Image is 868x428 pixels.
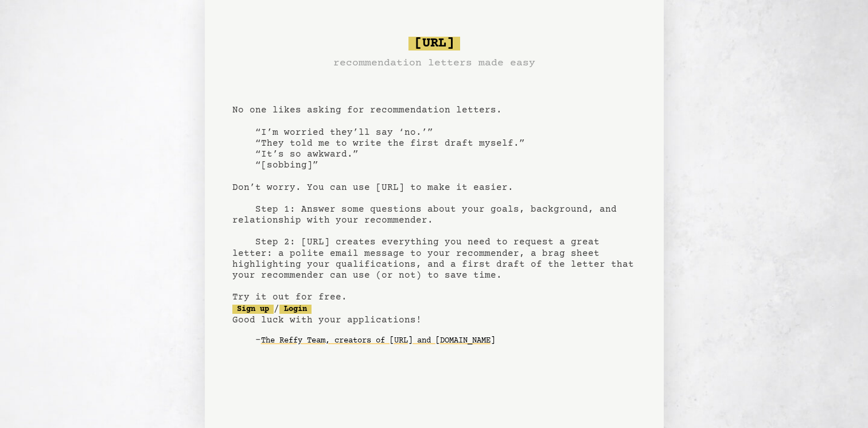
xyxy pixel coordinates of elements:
[232,32,636,368] pre: No one likes asking for recommendation letters. “I’m worried they’ll say ‘no.’” “They told me to ...
[333,55,535,71] h3: recommendation letters made easy
[255,335,636,347] div: -
[408,37,460,50] span: [URL]
[232,305,274,314] a: Sign up
[261,332,495,350] a: The Reffy Team, creators of [URL] and [DOMAIN_NAME]
[279,305,312,314] a: Login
